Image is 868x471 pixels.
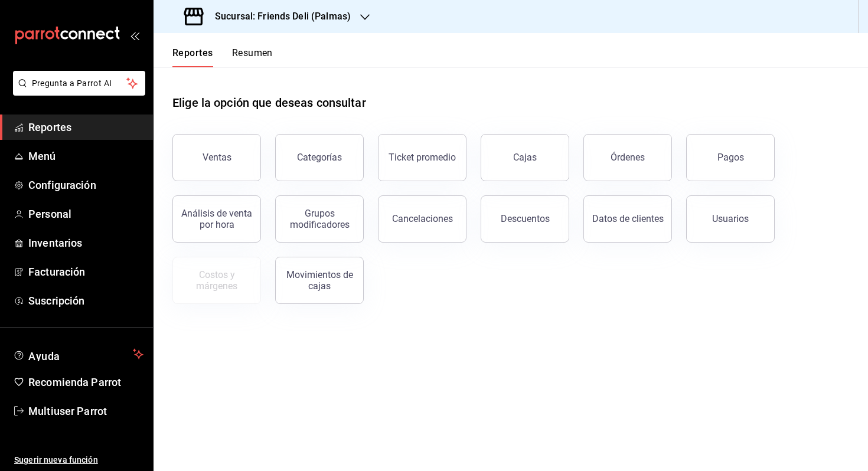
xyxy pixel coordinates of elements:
[392,213,453,224] div: Cancelaciones
[28,374,143,390] span: Recomienda Parrot
[203,152,231,163] div: Ventas
[28,403,143,419] span: Multiuser Parrot
[592,213,664,224] div: Datos de clientes
[378,195,466,243] button: Cancelaciones
[297,152,342,163] div: Categorías
[14,454,143,466] span: Sugerir nueva función
[583,195,672,243] button: Datos de clientes
[172,257,261,304] button: Contrata inventarios para ver este reporte
[232,47,273,67] button: Resumen
[28,235,143,251] span: Inventarios
[481,134,569,181] button: Cajas
[172,47,213,67] button: Reportes
[583,134,672,181] button: Órdenes
[205,9,351,24] h3: Sucursal: Friends Deli (Palmas)
[686,195,775,243] button: Usuarios
[513,152,537,163] div: Cajas
[13,71,145,96] button: Pregunta a Parrot AI
[283,208,356,230] div: Grupos modificadores
[389,152,456,163] div: Ticket promedio
[717,152,744,163] div: Pagos
[28,206,143,222] span: Personal
[686,134,775,181] button: Pagos
[172,94,366,112] h1: Elige la opción que deseas consultar
[275,134,364,181] button: Categorías
[501,213,550,224] div: Descuentos
[481,195,569,243] button: Descuentos
[28,148,143,164] span: Menú
[180,208,253,230] div: Análisis de venta por hora
[275,195,364,243] button: Grupos modificadores
[283,269,356,292] div: Movimientos de cajas
[378,134,466,181] button: Ticket promedio
[611,152,645,163] div: Órdenes
[180,269,253,292] div: Costos y márgenes
[275,257,364,304] button: Movimientos de cajas
[28,347,128,361] span: Ayuda
[172,47,273,67] div: navigation tabs
[172,134,261,181] button: Ventas
[172,195,261,243] button: Análisis de venta por hora
[32,77,127,90] span: Pregunta a Parrot AI
[28,177,143,193] span: Configuración
[712,213,749,224] div: Usuarios
[28,293,143,309] span: Suscripción
[28,264,143,280] span: Facturación
[8,86,145,98] a: Pregunta a Parrot AI
[130,31,139,40] button: open_drawer_menu
[28,119,143,135] span: Reportes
